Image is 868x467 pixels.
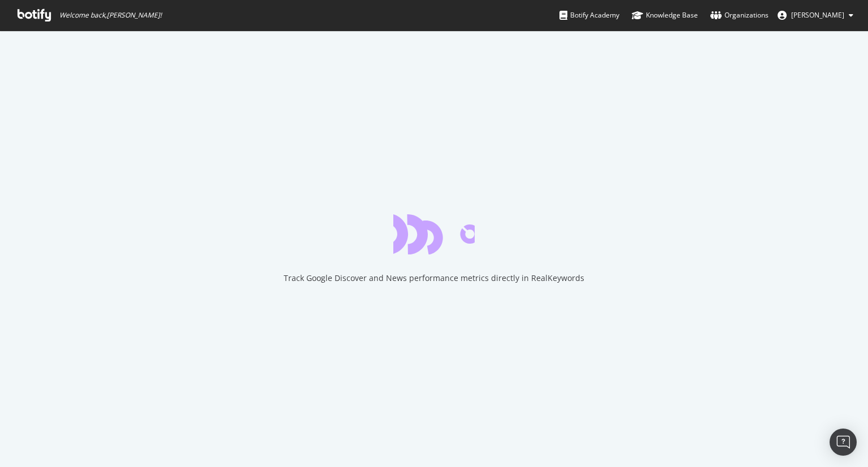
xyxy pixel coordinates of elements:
[393,214,475,254] div: animation
[830,429,857,456] div: Open Intercom Messenger
[769,6,862,24] button: [PERSON_NAME]
[791,10,844,20] span: Chandana Yandamuri
[284,273,584,284] div: Track Google Discover and News performance metrics directly in RealKeywords
[632,10,698,21] div: Knowledge Base
[710,10,769,21] div: Organizations
[559,10,619,21] div: Botify Academy
[59,11,162,20] span: Welcome back, [PERSON_NAME] !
